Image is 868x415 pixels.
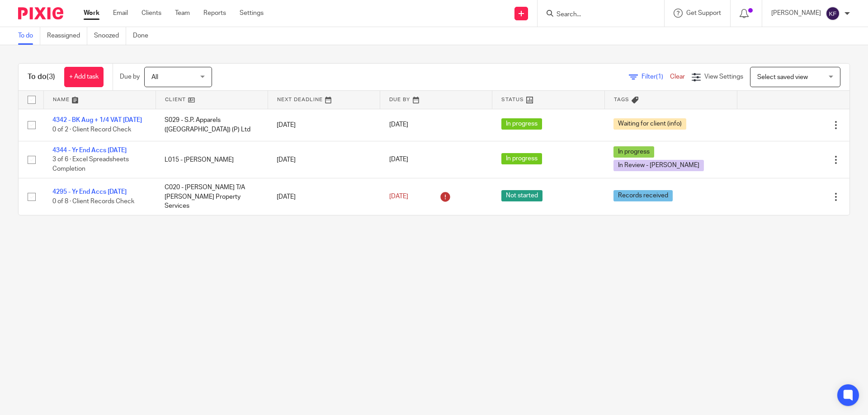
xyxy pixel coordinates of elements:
span: In progress [501,118,542,130]
span: 3 of 6 · Excel Spreadsheets Completion [52,157,129,173]
span: [DATE] [389,157,408,163]
span: View Settings [704,74,743,80]
a: Snoozed [94,27,126,45]
span: Tags [614,97,629,102]
span: All [151,74,158,80]
a: Clear [670,74,685,80]
span: Filter [642,74,670,80]
span: (3) [47,73,55,80]
h1: To do [28,72,55,82]
a: Clients [142,9,161,18]
span: [DATE] [389,194,408,200]
a: Reassigned [47,27,87,45]
p: [PERSON_NAME] [771,9,821,18]
span: Not started [501,190,542,201]
a: + Add task [64,67,104,87]
span: In progress [501,153,542,164]
a: 4295 - Yr End Accs [DATE] [52,189,127,195]
span: (1) [656,74,663,80]
span: Waiting for client (info) [613,118,686,130]
span: Select saved view [757,74,808,80]
a: Done [133,27,155,45]
td: S029 - S.P. Apparels ([GEOGRAPHIC_DATA]) (P) Ltd [156,109,268,141]
a: Settings [240,9,264,18]
span: 0 of 8 · Client Records Check [52,198,134,205]
a: Work [84,9,99,18]
span: In Review - [PERSON_NAME] [613,160,704,171]
span: Get Support [686,10,721,16]
p: Due by [120,72,140,81]
img: Pixie [18,7,63,19]
input: Search [556,11,637,19]
a: 4342 - BK Aug + 1/4 VAT [DATE] [52,117,142,123]
td: C020 - [PERSON_NAME] T/A [PERSON_NAME] Property Services [156,178,268,215]
a: Team [175,9,190,18]
span: Records received [613,190,673,201]
span: In progress [613,146,654,158]
img: svg%3E [826,6,840,21]
td: L015 - [PERSON_NAME] [156,141,268,178]
a: To do [18,27,40,45]
span: 0 of 2 · Client Record Check [52,126,131,133]
a: Reports [203,9,226,18]
span: [DATE] [389,122,408,128]
td: [DATE] [268,141,380,178]
td: [DATE] [268,109,380,141]
a: 4344 - Yr End Accs [DATE] [52,147,127,154]
a: Email [113,9,128,18]
td: [DATE] [268,178,380,215]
